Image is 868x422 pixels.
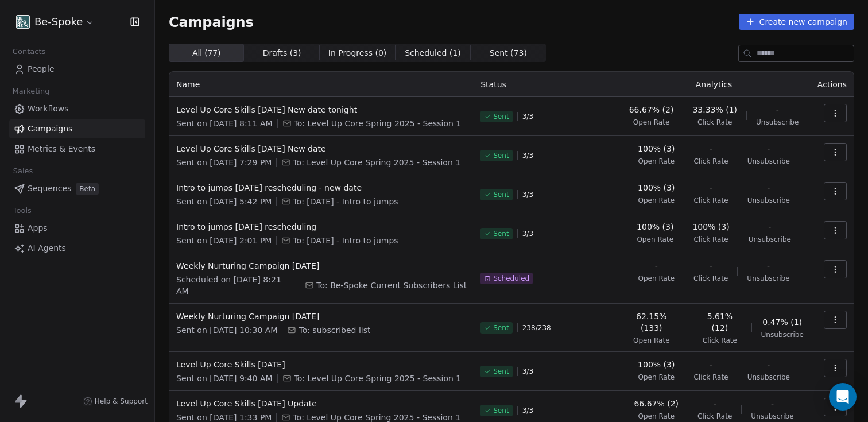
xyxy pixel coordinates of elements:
[493,229,509,238] span: Sent
[638,157,675,166] span: Open Rate
[747,196,790,205] span: Unsubscribe
[490,47,527,59] span: Sent ( 73 )
[811,72,854,97] th: Actions
[9,140,145,158] a: Metrics & Events
[697,412,732,421] span: Click Rate
[522,367,533,376] span: 3 / 3
[756,118,799,127] span: Unsubscribe
[692,104,737,115] span: 33.33% (1)
[749,235,791,244] span: Unsubscribe
[294,118,462,129] span: To: Level Up Core Spring 2025 - Session 1
[9,179,145,198] a: SequencesBeta
[28,222,48,234] span: Apps
[263,47,301,59] span: Drafts ( 3 )
[633,118,670,127] span: Open Rate
[176,359,467,370] span: Level Up Core Skills [DATE]
[34,14,83,29] span: Be-Spoke
[28,63,55,75] span: People
[28,103,69,115] span: Workflows
[522,151,533,160] span: 3 / 3
[703,336,737,345] span: Click Rate
[28,242,66,254] span: AI Agents
[176,143,467,154] span: Level Up Core Skills [DATE] New date
[7,43,51,60] span: Contacts
[776,104,779,115] span: -
[637,221,673,233] span: 100% (3)
[176,324,277,336] span: Sent on [DATE] 10:30 AM
[493,274,529,283] span: Scheduled
[176,311,467,322] span: Weekly Nurturing Campaign [DATE]
[522,323,551,332] span: 238 / 238
[710,143,712,154] span: -
[751,412,793,421] span: Unsubscribe
[299,324,370,336] span: To: subscribed list
[176,118,273,129] span: Sent on [DATE] 8:11 AM
[638,274,675,283] span: Open Rate
[176,398,467,409] span: Level Up Core Skills [DATE] Update
[522,112,533,121] span: 3 / 3
[493,190,509,199] span: Sent
[638,182,675,193] span: 100% (3)
[693,157,728,166] span: Click Rate
[747,373,790,382] span: Unsubscribe
[176,182,467,193] span: Intro to jumps [DATE] rescheduling - new date
[638,359,675,370] span: 100% (3)
[771,398,774,409] span: -
[9,239,145,258] a: AI Agents
[176,373,273,384] span: Sent on [DATE] 9:40 AM
[637,235,673,244] span: Open Rate
[493,112,509,121] span: Sent
[9,219,145,238] a: Apps
[767,260,770,272] span: -
[493,323,509,332] span: Sent
[638,196,675,205] span: Open Rate
[493,406,509,415] span: Sent
[697,311,742,334] span: 5.61% (12)
[176,274,295,297] span: Scheduled on [DATE] 8:21 AM
[176,104,467,115] span: Level Up Core Skills [DATE] New date tonight
[638,412,675,421] span: Open Rate
[316,280,467,291] span: To: Be-Spoke Current Subscribers List
[294,373,462,384] span: To: Level Up Core Spring 2025 - Session 1
[9,119,145,138] a: Campaigns
[474,72,617,97] th: Status
[710,260,712,272] span: -
[739,14,854,30] button: Create new campaign
[8,202,36,219] span: Tools
[328,47,387,59] span: In Progress ( 0 )
[176,157,272,168] span: Sent on [DATE] 7:29 PM
[693,235,728,244] span: Click Rate
[14,12,97,32] button: Be-Spoke
[169,14,254,30] span: Campaigns
[293,196,398,207] span: To: October 25 - Intro to jumps
[767,359,770,370] span: -
[692,221,729,233] span: 100% (3)
[28,183,71,195] span: Sequences
[176,235,272,246] span: Sent on [DATE] 2:01 PM
[493,151,509,160] span: Sent
[176,260,467,272] span: Weekly Nurturing Campaign [DATE]
[710,359,712,370] span: -
[28,123,72,135] span: Campaigns
[624,311,679,334] span: 62.15% (133)
[768,221,771,233] span: -
[697,118,732,127] span: Click Rate
[747,274,789,283] span: Unsubscribe
[9,60,145,79] a: People
[693,274,728,283] span: Click Rate
[8,162,38,180] span: Sales
[405,47,461,59] span: Scheduled ( 1 )
[693,373,728,382] span: Click Rate
[638,373,675,382] span: Open Rate
[522,229,533,238] span: 3 / 3
[7,83,55,100] span: Marketing
[176,196,272,207] span: Sent on [DATE] 5:42 PM
[176,221,467,233] span: Intro to jumps [DATE] rescheduling
[829,383,857,411] div: Open Intercom Messenger
[293,235,398,246] span: To: October 25 - Intro to jumps
[633,336,670,345] span: Open Rate
[693,196,728,205] span: Click Rate
[714,398,716,409] span: -
[710,182,712,193] span: -
[761,330,804,339] span: Unsubscribe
